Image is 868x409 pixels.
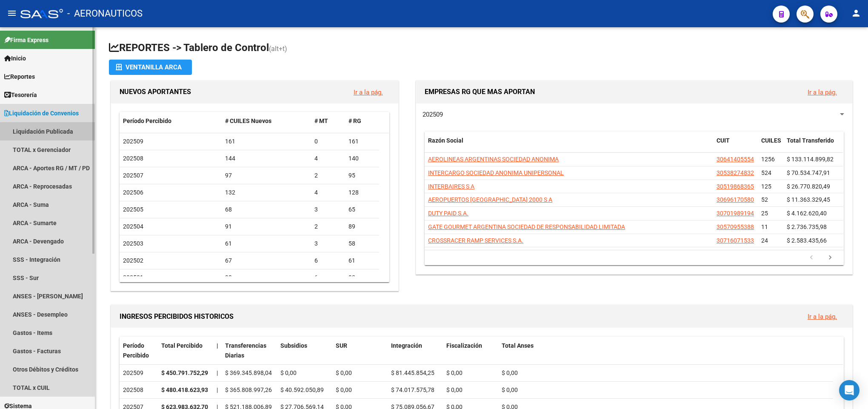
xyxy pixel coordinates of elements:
[123,223,143,230] span: 202504
[787,223,827,230] span: $ 2.736.735,98
[217,386,218,393] span: |
[388,337,443,365] datatable-header-cell: Integración
[502,369,518,376] span: $ 0,00
[314,273,342,283] div: 6
[348,273,376,283] div: 92
[314,188,342,197] div: 4
[109,60,192,75] button: Ventanilla ARCA
[161,342,203,349] span: Total Percibido
[787,210,827,217] span: $ 4.162.620,40
[314,222,342,232] div: 2
[4,54,26,63] span: Inicio
[345,112,379,130] datatable-header-cell: # RG
[123,385,154,395] div: 202508
[123,368,154,378] div: 202509
[787,237,827,244] span: $ 2.583.435,66
[120,312,234,320] span: INGRESOS PERCIBIDOS HISTORICOS
[713,132,758,160] datatable-header-cell: CUIT
[280,386,324,393] span: $ 40.592.050,89
[761,156,775,163] span: 1256
[761,210,768,217] span: 25
[717,156,754,163] span: 30641405554
[109,41,854,56] h1: REPORTES -> Tablero de Control
[717,223,754,230] span: 30570955388
[446,342,482,349] span: Fiscalización
[213,337,222,365] datatable-header-cell: |
[120,88,191,96] span: NUEVOS APORTANTES
[446,369,463,376] span: $ 0,00
[758,132,783,160] datatable-header-cell: CUILES
[761,237,768,244] span: 24
[225,369,272,376] span: $ 369.345.898,04
[217,369,218,376] span: |
[428,137,463,144] span: Razón Social
[761,196,768,203] span: 52
[839,380,859,400] div: Open Intercom Messenger
[717,183,754,190] span: 30519868365
[161,386,208,393] strong: $ 480.418.623,93
[787,183,830,190] span: $ 26.770.820,49
[348,222,376,232] div: 89
[123,206,143,213] span: 202505
[120,337,158,365] datatable-header-cell: Período Percibido
[332,337,388,365] datatable-header-cell: SUR
[336,369,352,376] span: $ 0,00
[391,342,422,349] span: Integración
[423,111,443,118] span: 202509
[225,222,308,232] div: 91
[280,342,307,349] span: Subsidios
[425,132,713,160] datatable-header-cell: Razón Social
[225,342,266,359] span: Transferencias Diarias
[67,4,143,23] span: - AERONAUTICOS
[761,169,771,176] span: 524
[314,137,342,146] div: 0
[808,313,837,320] a: Ir a la pág.
[225,386,272,393] span: $ 365.808.997,26
[354,89,383,96] a: Ir a la pág.
[123,155,143,162] span: 202508
[783,132,843,160] datatable-header-cell: Total Transferido
[222,112,311,130] datatable-header-cell: # CUILES Nuevos
[347,84,390,100] button: Ir a la pág.
[269,45,287,53] span: (alt+t)
[428,169,564,176] span: INTERCARGO SOCIEDAD ANONIMA UNIPERSONAL
[314,256,342,266] div: 6
[428,237,523,244] span: CROSSRACER RAMP SERVICES S.A.
[336,342,347,349] span: SUR
[761,183,771,190] span: 125
[428,183,474,190] span: INTERBAIRES S A
[425,88,535,96] span: EMPRESAS RG QUE MAS APORTAN
[348,137,376,146] div: 161
[123,342,149,359] span: Período Percibido
[348,188,376,197] div: 128
[217,342,218,349] span: |
[222,337,277,365] datatable-header-cell: Transferencias Diarias
[225,188,308,197] div: 132
[787,169,830,176] span: $ 70.534.747,91
[787,196,830,203] span: $ 11.363.329,45
[225,256,308,266] div: 67
[277,337,332,365] datatable-header-cell: Subsidios
[502,386,518,393] span: $ 0,00
[225,171,308,180] div: 97
[123,240,143,247] span: 202503
[7,8,17,18] mat-icon: menu
[311,112,345,130] datatable-header-cell: # MT
[803,253,819,263] a: go to previous page
[123,257,143,264] span: 202502
[428,196,552,203] span: AEROPUERTOS [GEOGRAPHIC_DATA] 2000 S A
[158,337,213,365] datatable-header-cell: Total Percibido
[225,205,308,215] div: 68
[4,90,37,100] span: Tesorería
[761,223,768,230] span: 11
[348,205,376,215] div: 65
[502,342,534,349] span: Total Anses
[348,171,376,180] div: 95
[314,117,328,124] span: # MT
[4,109,79,118] span: Liquidación de Convenios
[225,137,308,146] div: 161
[717,169,754,176] span: 30538274832
[801,309,844,324] button: Ir a la pág.
[225,117,271,124] span: # CUILES Nuevos
[717,210,754,217] span: 30701989194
